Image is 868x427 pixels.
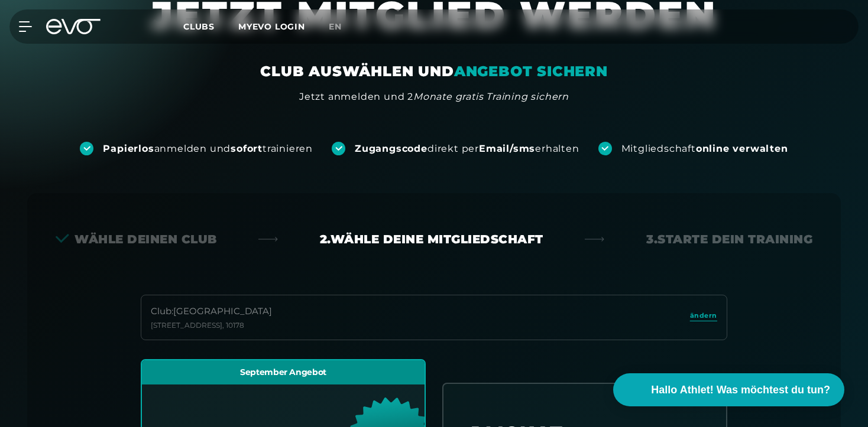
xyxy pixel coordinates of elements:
a: MYEVO LOGIN [238,21,305,32]
div: 2. Wähle deine Mitgliedschaft [320,231,543,247]
a: Clubs [183,21,238,32]
div: direkt per erhalten [355,142,579,155]
strong: Zugangscode [355,143,427,154]
span: ändern [690,311,717,321]
div: Jetzt anmelden und 2 [299,90,569,104]
div: Club : [GEOGRAPHIC_DATA] [151,305,272,318]
div: CLUB AUSWÄHLEN UND [260,62,607,81]
strong: online verwalten [696,143,788,154]
div: Mitgliedschaft [621,142,788,155]
a: en [329,20,356,34]
div: anmelden und trainieren [103,142,313,155]
span: en [329,21,342,32]
strong: sofort [231,143,263,154]
em: Monate gratis Training sichern [413,91,569,102]
strong: Papierlos [103,143,154,154]
div: [STREET_ADDRESS] , 10178 [151,321,272,330]
em: ANGEBOT SICHERN [454,63,608,80]
span: Hallo Athlet! Was möchtest du tun? [651,382,830,398]
div: 3. Starte dein Training [646,231,812,247]
span: Clubs [183,21,215,32]
a: ändern [690,311,717,324]
div: Wähle deinen Club [56,231,217,247]
strong: Email/sms [479,143,535,154]
button: Hallo Athlet! Was möchtest du tun? [613,373,844,406]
